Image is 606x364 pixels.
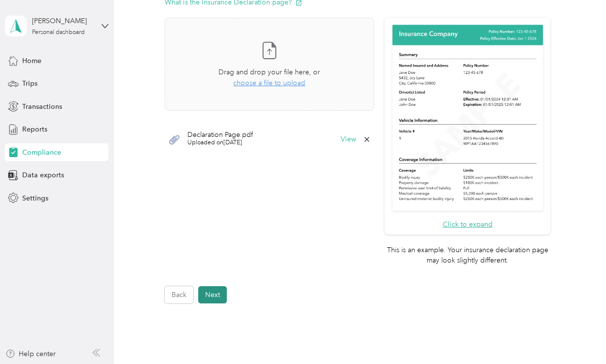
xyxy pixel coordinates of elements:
span: Drag and drop your file here, or [218,68,320,76]
button: Back [165,286,193,303]
span: Reports [22,124,47,134]
span: Uploaded on [DATE] [187,138,253,147]
button: Help center [5,349,56,359]
button: View [341,136,356,143]
span: Drag and drop your file here, orchoose a file to upload [165,18,374,110]
span: Home [22,56,41,66]
div: [PERSON_NAME] [32,16,94,26]
img: Sample insurance declaration [390,23,545,214]
iframe: Everlance-gr Chat Button Frame [551,309,606,364]
span: Compliance [22,147,61,158]
button: Click to expand [443,219,493,230]
button: Next [198,286,227,303]
span: Declaration Page.pdf [187,132,253,138]
span: Settings [22,193,48,203]
span: Transactions [22,101,62,112]
span: Data exports [22,170,64,180]
div: Personal dashboard [32,30,85,35]
span: choose a file to upload [233,79,305,87]
p: This is an example. Your insurance declaration page may look slightly different. [385,245,550,265]
span: Trips [22,78,37,89]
